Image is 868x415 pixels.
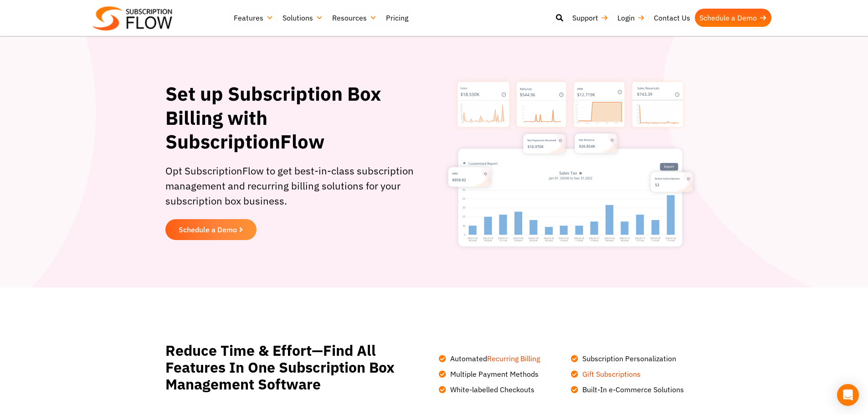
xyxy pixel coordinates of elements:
[165,163,430,208] p: Opt SubscriptionFlow to get best-in-class subscription management and recurring billing solutions...
[278,9,328,27] a: Solutions
[381,9,413,27] a: Pricing
[582,369,641,379] a: Gift Subscriptions
[487,354,540,363] a: Recurring Billing
[695,9,771,27] a: Schedule a Demo
[568,9,613,27] a: Support
[448,369,539,379] span: Multiple Payment Methods
[328,9,381,27] a: Resources
[165,219,257,240] a: Schedule a Demo
[179,226,237,233] span: Schedule a Demo
[443,73,699,256] img: Subscription Box Billing
[613,9,649,27] a: Login
[580,384,684,395] span: Built-In e-Commerce Solutions
[837,384,859,406] div: Open Intercom Messenger
[649,9,695,27] a: Contact Us
[580,353,676,364] span: Subscription Personalization
[92,6,172,31] img: Subscriptionflow
[448,353,540,364] span: Automated
[165,82,430,154] h1: Set up Subscription Box Billing with SubscriptionFlow
[165,342,398,392] h2: Reduce Time & Effort—Find All Features In One Subscription Box Management Software
[229,9,278,27] a: Features
[448,384,534,395] span: White-labelled Checkouts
